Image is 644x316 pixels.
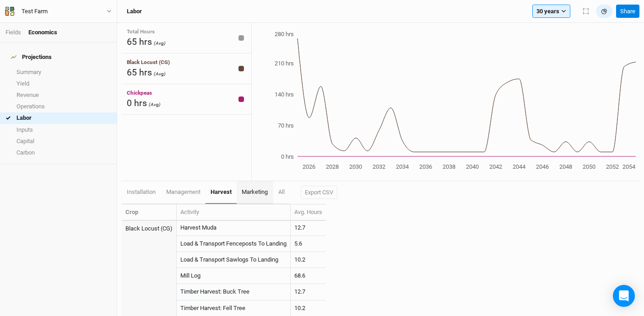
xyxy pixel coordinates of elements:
span: 0 hrs [127,98,147,108]
td: 5.6 [291,236,326,252]
td: 12.7 [291,284,326,300]
div: Open Intercom Messenger [613,285,635,307]
tspan: 2036 [419,163,432,170]
span: (Avg) [154,40,166,46]
tspan: 2030 [349,163,362,170]
span: marketing [242,188,268,195]
td: 12.7 [291,220,326,236]
td: Mill Log [177,268,291,284]
span: All [278,188,285,195]
span: management [166,188,200,195]
a: Fields [5,29,21,36]
tspan: 2044 [513,163,526,170]
td: Load & Transport Sawlogs To Landing [177,252,291,268]
tspan: 210 hrs [275,60,294,67]
span: 65 hrs [127,67,152,78]
div: Test Farm [22,7,48,16]
td: Harvest Muda [177,220,291,236]
h3: Labor [127,8,142,15]
span: Total Hours [127,28,155,35]
span: harvest [211,188,232,195]
button: Share [616,5,639,18]
span: Chickpeas [127,90,152,96]
span: 65 hrs [127,37,152,47]
button: Export CSV [301,186,337,199]
td: Black Locust (CG) [122,221,177,237]
tspan: 2026 [303,163,315,170]
span: installation [127,188,156,195]
th: Crop [122,204,177,221]
div: Projections [11,54,52,61]
tspan: 2042 [489,163,502,170]
tspan: 140 hrs [275,91,294,98]
span: (Avg) [149,102,161,107]
tspan: 2034 [396,163,409,170]
span: (Avg) [154,71,166,77]
tspan: 2054 [622,163,636,170]
th: Activity [177,204,291,221]
tspan: 2052 [606,163,619,170]
button: Test Farm [5,6,112,16]
tspan: 280 hrs [275,31,294,37]
tspan: 0 hrs [281,153,294,160]
button: 30 years [532,5,570,18]
tspan: 2050 [583,163,595,170]
tspan: 2048 [559,163,572,170]
span: Black Locust (CG) [127,59,170,65]
tspan: 2032 [373,163,385,170]
td: 10.2 [291,252,326,268]
td: 68.6 [291,268,326,284]
div: Economics [28,28,57,37]
td: Load & Transport Fenceposts To Landing [177,236,291,252]
tspan: 70 hrs [278,122,294,129]
tspan: 2028 [326,163,339,170]
tspan: 2040 [466,163,479,170]
th: Avg. Hours [291,204,326,221]
td: Timber Harvest: Buck Tree [177,284,291,300]
tspan: 2046 [536,163,549,170]
tspan: 2038 [443,163,455,170]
